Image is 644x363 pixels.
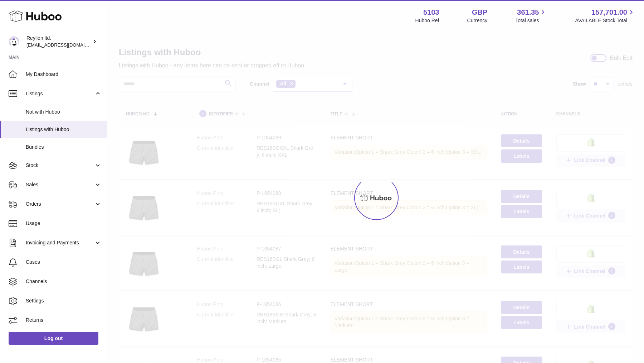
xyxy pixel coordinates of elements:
a: 361.35 Total sales [515,8,547,24]
span: Usage [26,220,102,227]
span: Cases [26,259,102,266]
span: Settings [26,297,102,304]
div: Huboo Ref [415,17,439,24]
span: [EMAIL_ADDRESS][DOMAIN_NAME] [26,42,105,48]
span: Listings with Huboo [26,126,102,133]
span: Sales [26,181,94,188]
a: Log out [9,332,98,345]
span: Channels [26,278,102,285]
img: reyllen@reyllen.com [9,36,19,47]
span: Listings [26,90,94,97]
span: 361.35 [517,8,539,17]
strong: 5103 [423,8,439,17]
span: Returns [26,317,102,324]
span: Orders [26,201,94,207]
span: Invoicing and Payments [26,239,94,246]
a: 157,701.00 AVAILABLE Stock Total [575,8,635,24]
strong: GBP [472,8,487,17]
div: Reyllen ltd. [26,35,91,48]
span: My Dashboard [26,71,102,78]
span: 157,701.00 [591,8,627,17]
span: Bundles [26,144,102,151]
span: Stock [26,162,94,169]
span: Total sales [515,17,547,24]
span: AVAILABLE Stock Total [575,17,635,24]
div: Currency [467,17,488,24]
span: Not with Huboo [26,109,102,115]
